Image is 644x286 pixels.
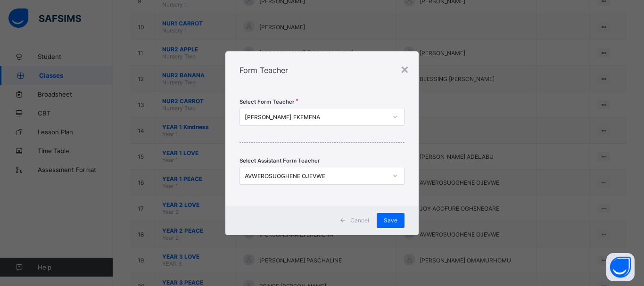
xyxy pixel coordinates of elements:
span: Save [384,217,397,224]
div: [PERSON_NAME] EKEMENA [245,113,387,120]
span: Cancel [350,217,369,224]
button: Open asap [606,253,635,281]
span: Select Form Teacher [239,98,295,105]
span: Form Teacher [239,65,288,75]
div: AVWEROSUOGHENE OJEVWE [245,172,387,179]
span: Select Assistant Form Teacher [239,157,320,164]
div: × [400,61,409,77]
